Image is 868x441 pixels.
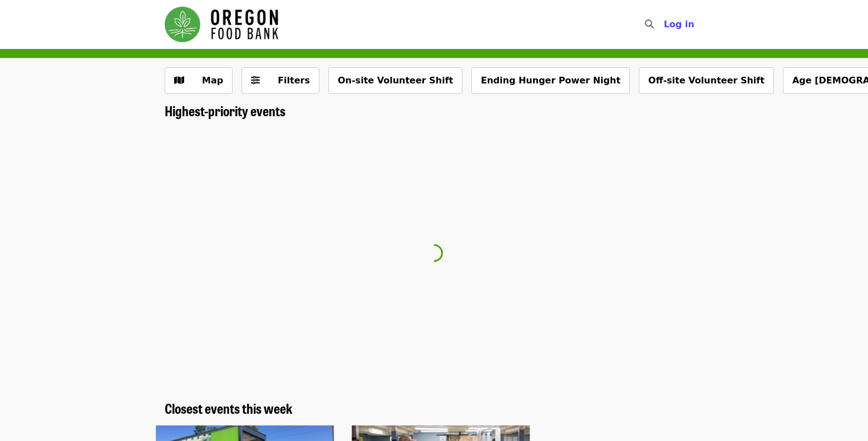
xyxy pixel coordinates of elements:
[156,103,712,119] div: Highest-priority events
[645,19,654,29] i: search icon
[156,400,712,417] div: Closest events this week
[165,67,233,94] button: Show map view
[660,11,669,38] input: Search
[165,7,278,42] img: Oregon Food Bank - Home
[202,75,223,86] span: Map
[165,101,285,120] span: Highest-priority events
[251,75,260,86] i: sliders-h icon
[241,67,319,94] button: Filters (0 selected)
[664,19,694,29] span: Log in
[639,67,774,94] button: Off-site Volunteer Shift
[165,103,285,119] a: Highest-priority events
[328,67,462,94] button: On-site Volunteer Shift
[278,75,310,86] span: Filters
[471,67,630,94] button: Ending Hunger Power Night
[165,398,293,418] span: Closest events this week
[165,400,293,417] a: Closest events this week
[655,13,703,36] button: Log in
[174,75,184,86] i: map icon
